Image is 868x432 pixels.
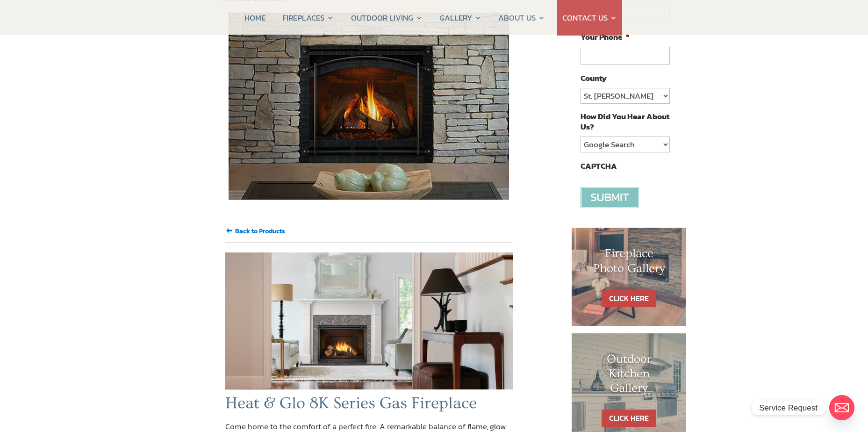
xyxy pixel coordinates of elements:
img: 12_8KX_GMLoftFront_Malone-Mantel_room_7124 [225,252,513,389]
label: Your Phone [581,32,630,42]
a: CLICK HERE [602,410,656,427]
input: Back to Products [235,226,285,236]
a: CLICK HERE [602,290,656,307]
label: County [581,73,607,83]
label: How Did You Hear About Us? [581,111,669,132]
img: Heat-N-Glo Gas Fireplace [229,13,509,200]
span: 🠘 [225,224,233,237]
h1: Fireplace Photo Gallery [590,246,668,280]
label: CAPTCHA [581,161,617,171]
h1: Outdoor Kitchen Gallery [590,352,668,401]
a: Email [829,395,854,420]
h1: Heat & Glo 8K Series Gas Fireplace [225,394,513,418]
input: Submit [581,187,639,208]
